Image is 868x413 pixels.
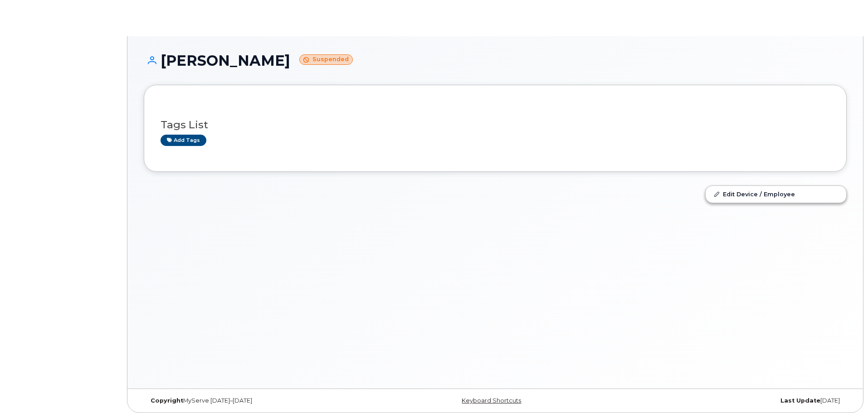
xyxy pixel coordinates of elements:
a: Edit Device / Employee [706,186,846,202]
small: Suspended [299,54,353,65]
div: MyServe [DATE]–[DATE] [144,397,378,404]
div: [DATE] [612,397,847,404]
strong: Last Update [780,397,820,404]
strong: Copyright [151,397,183,404]
h1: [PERSON_NAME] [144,53,847,68]
a: Keyboard Shortcuts [462,397,521,404]
a: Add tags [161,135,206,146]
h3: Tags List [161,119,830,131]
